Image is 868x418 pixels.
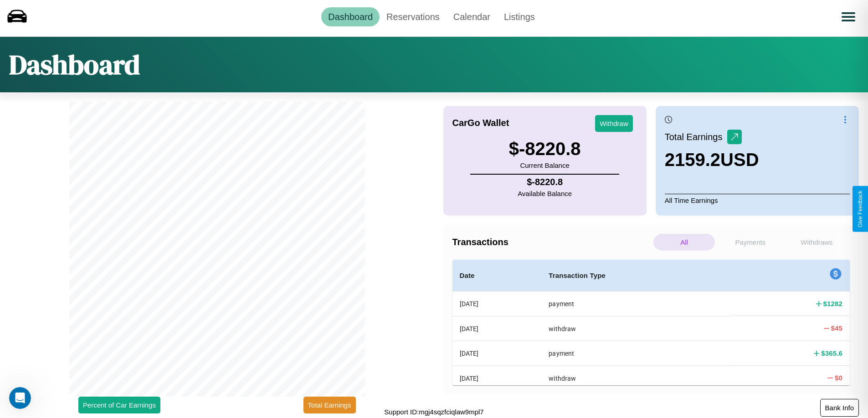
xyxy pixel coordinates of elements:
[497,7,542,26] a: Listings
[509,139,581,159] h3: $ -8220.8
[9,387,31,409] iframe: Intercom live chat
[665,129,727,145] p: Total Earnings
[518,187,572,200] p: Available Balance
[303,397,356,413] button: Total Earnings
[452,237,651,247] h4: Transactions
[509,159,581,171] p: Current Balance
[452,341,542,366] th: [DATE]
[452,366,542,390] th: [DATE]
[595,115,633,132] button: Withdraw
[447,7,497,26] a: Calendar
[452,316,542,341] th: [DATE]
[541,341,730,366] th: payment
[820,399,859,417] button: Bank Info
[786,234,847,251] p: Withdraws
[452,292,542,317] th: [DATE]
[719,234,781,251] p: Payments
[321,7,380,26] a: Dashboard
[452,118,509,128] h4: CarGo Wallet
[831,323,843,333] h4: $ 45
[541,316,730,341] th: withdraw
[665,194,850,206] p: All Time Earnings
[78,397,160,413] button: Percent of Car Earnings
[549,270,723,281] h4: Transaction Type
[541,366,730,390] th: withdraw
[823,299,842,308] h4: $ 1282
[541,292,730,317] th: payment
[836,4,861,30] button: Open menu
[518,177,572,187] h4: $ -8220.8
[665,150,759,170] h3: 2159.2 USD
[857,191,863,227] div: Give Feedback
[653,234,715,251] p: All
[835,373,842,383] h4: $ 0
[384,406,483,418] p: Support ID: mgj4sqzfciqlaw9mpl7
[380,7,447,26] a: Reservations
[821,348,842,358] h4: $ 365.6
[9,46,140,83] h1: Dashboard
[460,270,534,281] h4: Date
